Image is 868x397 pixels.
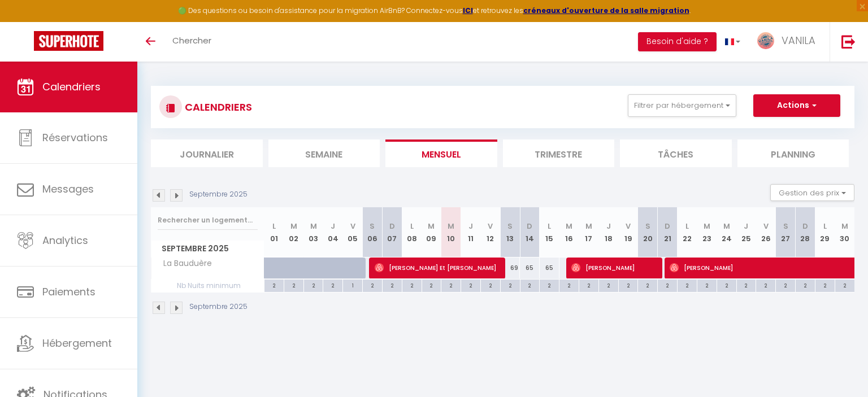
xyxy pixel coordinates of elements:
[571,257,657,278] span: [PERSON_NAME]
[323,207,343,258] th: 04
[756,280,775,290] div: 2
[796,280,815,290] div: 2
[42,233,88,247] span: Analytics
[172,34,211,46] span: Chercher
[618,207,638,258] th: 19
[744,221,748,232] abbr: J
[264,280,284,290] div: 2
[815,280,835,290] div: 2
[284,280,303,290] div: 2
[645,221,650,232] abbr: S
[527,221,532,232] abbr: D
[463,6,473,15] a: ICI
[323,280,342,290] div: 2
[770,184,854,201] button: Gestion des prix
[685,221,689,232] abbr: L
[520,258,540,278] div: 65
[523,6,689,15] a: créneaux d'ouverture de la salle migration
[665,221,670,232] abbr: D
[189,302,248,312] p: Septembre 2025
[42,336,112,350] span: Hébergement
[520,280,540,290] div: 2
[189,189,248,200] p: Septembre 2025
[363,280,382,290] div: 2
[598,207,618,258] th: 18
[763,221,769,232] abbr: V
[540,207,559,258] th: 15
[343,280,362,290] div: 1
[540,280,559,290] div: 2
[638,32,717,51] button: Besoin d'aide ?
[658,280,677,290] div: 2
[503,139,615,167] li: Trimestre
[410,221,414,232] abbr: L
[151,241,264,257] span: Septembre 2025
[638,280,657,290] div: 2
[290,221,297,232] abbr: M
[34,31,103,51] img: Super Booking
[795,207,815,258] th: 28
[441,207,461,258] th: 10
[488,221,493,232] abbr: V
[448,221,454,232] abbr: M
[782,33,815,47] span: VANILA
[303,207,323,258] th: 03
[501,280,520,290] div: 2
[42,130,108,145] span: Réservations
[272,221,276,232] abbr: L
[756,207,776,258] th: 26
[507,221,513,232] abbr: S
[151,280,264,292] span: Nb Nuits minimum
[481,280,500,290] div: 2
[579,207,599,258] th: 17
[428,221,435,232] abbr: M
[717,207,736,258] th: 24
[461,280,480,290] div: 2
[389,221,395,232] abbr: D
[268,139,380,167] li: Semaine
[658,207,678,258] th: 21
[331,221,335,232] abbr: J
[304,280,323,290] div: 2
[42,285,96,299] span: Paiements
[182,94,252,120] h3: CALENDRIERS
[402,207,422,258] th: 08
[599,280,618,290] div: 2
[284,207,303,258] th: 02
[783,221,788,232] abbr: S
[704,221,710,232] abbr: M
[757,32,774,49] img: ...
[548,221,551,232] abbr: L
[620,139,732,167] li: Tâches
[383,280,402,290] div: 2
[540,258,559,278] div: 65
[461,207,481,258] th: 11
[776,207,796,258] th: 27
[385,139,497,167] li: Mensuel
[723,221,730,232] abbr: M
[626,221,631,232] abbr: V
[585,221,592,232] abbr: M
[753,94,840,117] button: Actions
[422,207,441,258] th: 09
[579,280,598,290] div: 2
[402,280,422,290] div: 2
[42,182,94,196] span: Messages
[343,207,363,258] th: 05
[638,207,658,258] th: 20
[382,207,402,258] th: 07
[559,280,579,290] div: 2
[422,280,441,290] div: 2
[500,207,520,258] th: 13
[151,139,263,167] li: Journalier
[42,80,101,94] span: Calendriers
[153,258,215,270] span: La Bauduère
[619,280,638,290] div: 2
[697,207,717,258] th: 23
[500,258,520,278] div: 69
[678,207,697,258] th: 22
[363,207,383,258] th: 06
[835,280,854,290] div: 2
